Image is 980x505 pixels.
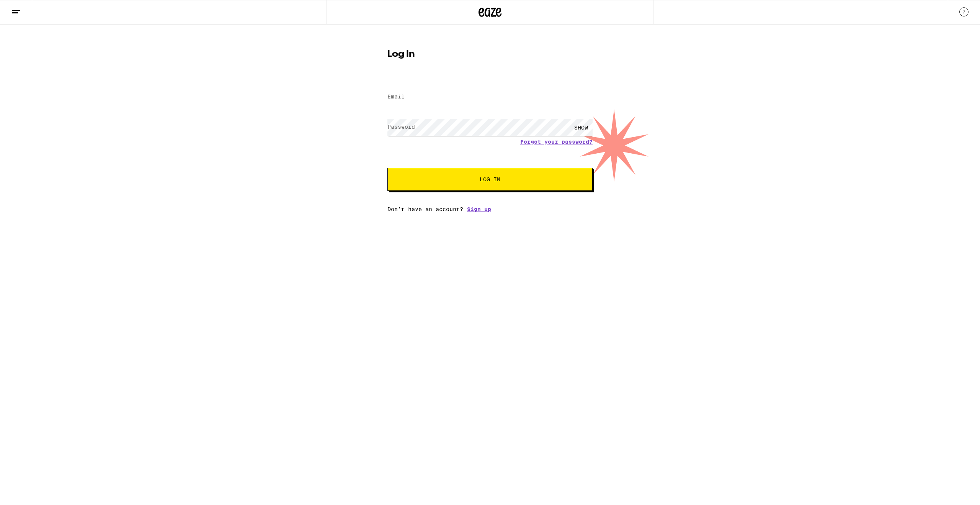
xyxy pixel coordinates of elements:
[387,124,415,130] label: Password
[570,119,593,136] div: SHOW
[387,206,593,212] div: Don't have an account?
[387,93,405,100] label: Email
[480,177,500,182] span: Log In
[387,89,593,106] input: Email
[520,139,593,145] a: Forgot your password?
[387,50,593,59] h1: Log In
[387,168,593,191] button: Log In
[467,206,491,212] a: Sign up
